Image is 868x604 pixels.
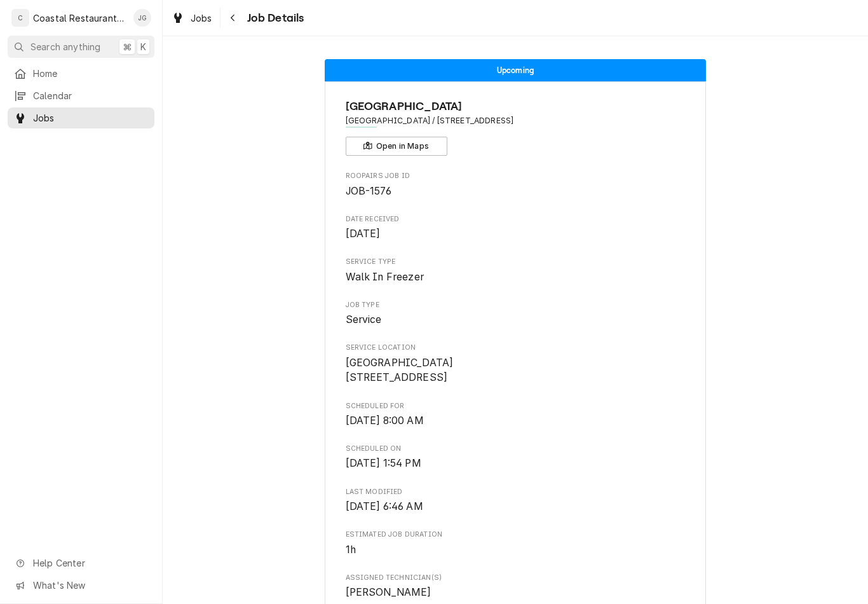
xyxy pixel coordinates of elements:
[346,228,381,240] span: [DATE]
[346,184,686,199] span: Roopairs Job ID
[346,487,686,497] span: Last Modified
[346,300,686,327] div: Job Type
[346,214,686,242] div: Date Received
[346,585,686,600] span: Assigned Technician(s)
[8,107,154,128] a: Jobs
[33,89,148,102] span: Calendar
[346,457,421,469] span: [DATE] 1:54 PM
[346,456,686,471] span: Scheduled On
[346,415,424,427] span: [DATE] 8:00 AM
[346,573,686,583] span: Assigned Technician(s)
[346,214,686,224] span: Date Received
[133,9,151,27] div: JG
[346,300,686,310] span: Job Type
[191,11,212,25] span: Jobs
[346,98,686,156] div: Client Information
[346,226,686,242] span: Date Received
[346,312,686,327] span: Job Type
[123,40,132,53] span: ⌘
[346,171,686,198] div: Roopairs Job ID
[346,271,424,283] span: Walk In Freezer
[346,257,686,284] div: Service Type
[140,40,146,53] span: K
[346,171,686,181] span: Roopairs Job ID
[346,530,686,540] span: Estimated Job Duration
[346,401,686,411] span: Scheduled For
[346,115,686,127] span: Address
[11,9,29,27] div: C
[346,499,686,514] span: Last Modified
[33,67,148,80] span: Home
[166,8,217,29] a: Jobs
[8,36,154,58] button: Search anything⌘K
[325,59,706,81] div: Status
[33,556,147,570] span: Help Center
[133,9,151,27] div: James Gatton's Avatar
[346,343,686,353] span: Service Location
[346,413,686,429] span: Scheduled For
[346,98,686,115] span: Name
[346,500,423,512] span: [DATE] 6:46 AM
[31,40,100,53] span: Search anything
[346,530,686,557] div: Estimated Job Duration
[8,553,154,573] a: Go to Help Center
[33,579,147,592] span: What's New
[346,357,454,384] span: [GEOGRAPHIC_DATA] [STREET_ADDRESS]
[346,343,686,385] div: Service Location
[497,66,534,74] span: Upcoming
[8,63,154,84] a: Home
[346,544,356,556] span: 1h
[346,573,686,600] div: Assigned Technician(s)
[33,111,148,125] span: Jobs
[223,8,243,28] button: Navigate back
[346,586,431,598] span: [PERSON_NAME]
[346,444,686,454] span: Scheduled On
[346,257,686,267] span: Service Type
[33,11,126,25] div: Coastal Restaurant Repair
[346,355,686,385] span: Service Location
[346,542,686,558] span: Estimated Job Duration
[346,313,382,326] span: Service
[8,85,154,106] a: Calendar
[8,575,154,596] a: Go to What's New
[346,401,686,429] div: Scheduled For
[346,137,447,156] button: Open in Maps
[346,270,686,285] span: Service Type
[346,444,686,471] div: Scheduled On
[346,185,391,197] span: JOB-1576
[243,10,304,27] span: Job Details
[346,487,686,514] div: Last Modified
